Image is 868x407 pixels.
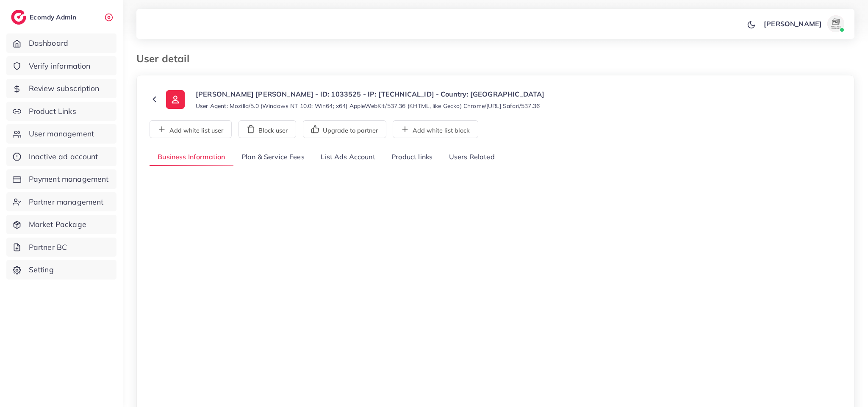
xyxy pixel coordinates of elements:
a: Setting [6,260,116,280]
h3: User detail [136,53,196,65]
p: [PERSON_NAME] [764,19,822,29]
a: Dashboard [6,33,116,53]
a: [PERSON_NAME]avatar [759,15,848,32]
img: ic-user-info.36bf1079.svg [166,90,185,109]
a: logoEcomdy Admin [11,10,78,25]
a: User management [6,124,116,144]
span: Partner management [29,197,104,208]
button: Block user [238,120,296,138]
span: Payment management [29,174,109,185]
img: logo [11,10,26,25]
p: [PERSON_NAME] [PERSON_NAME] - ID: 1033525 - IP: [TECHNICAL_ID] - Country: [GEOGRAPHIC_DATA] [196,89,545,99]
a: List Ads Account [313,148,383,166]
a: Product Links [6,102,116,121]
a: Partner BC [6,238,116,257]
a: Business Information [150,148,233,166]
span: Inactive ad account [29,151,98,162]
span: Review subscription [29,83,100,94]
a: Plan & Service Fees [233,148,313,166]
a: Partner management [6,192,116,212]
a: Payment management [6,169,116,189]
a: Verify information [6,56,116,76]
img: avatar [827,15,844,32]
a: Users Related [441,148,502,166]
span: User management [29,128,94,139]
a: Market Package [6,215,116,234]
button: Add white list user [150,120,232,138]
a: Product links [383,148,441,166]
button: Upgrade to partner [303,120,386,138]
a: Inactive ad account [6,147,116,166]
h2: Ecomdy Admin [30,13,78,21]
span: Partner BC [29,242,67,253]
span: Product Links [29,106,76,117]
span: Verify information [29,61,91,72]
a: Review subscription [6,79,116,98]
small: User Agent: Mozilla/5.0 (Windows NT 10.0; Win64; x64) AppleWebKit/537.36 (KHTML, like Gecko) Chro... [196,102,540,110]
span: Dashboard [29,38,68,49]
span: Setting [29,264,54,275]
span: Market Package [29,219,86,230]
button: Add white list block [393,120,478,138]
